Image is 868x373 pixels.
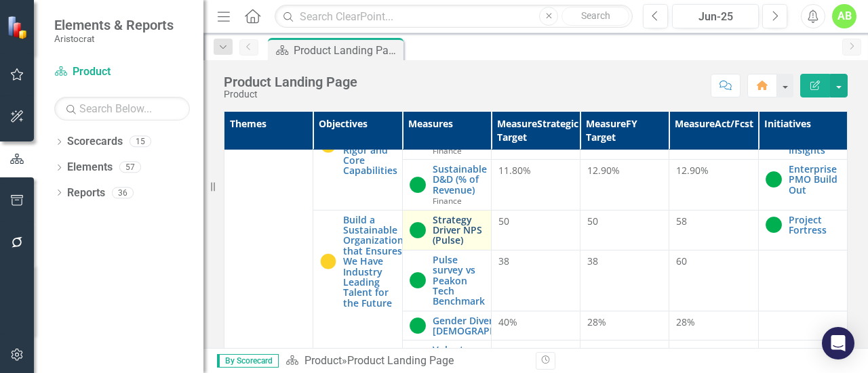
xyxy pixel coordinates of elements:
a: Strategy Driver NPS (Pulse) [433,215,484,246]
div: 57 [119,162,141,173]
div: Open Intercom Messenger [822,327,854,359]
div: » [285,353,526,369]
a: Build a Sustainable Organization that Ensures We Have Industry Leading Talent for the Future [343,215,403,309]
span: By Scorecard [217,354,279,368]
span: 58 [676,215,687,227]
span: 28% [587,315,606,328]
img: On Track [410,177,426,193]
span: 0% [676,345,690,357]
span: Finance [433,145,462,156]
span: 40% [498,315,517,328]
td: Double-Click to Edit Right Click for Context Menu [758,159,847,210]
img: On Track [410,317,426,334]
a: Scorecards [67,134,123,150]
a: Build Scalable Process Rigor and Core Capabilities [343,113,397,175]
img: On Track [766,171,782,188]
span: 12.90% [676,164,709,177]
td: Double-Click to Edit Right Click for Context Menu [758,210,847,250]
td: Double-Click to Edit Right Click for Context Menu [402,250,491,311]
a: Reports [67,185,105,201]
img: On Track [410,222,426,238]
span: 60 [676,255,687,267]
span: 12.90% [587,164,620,177]
span: 38 [498,255,509,267]
span: 50 [587,215,598,227]
div: Product [224,89,357,100]
td: Double-Click to Edit Right Click for Context Menu [313,109,402,210]
button: Search [561,7,629,26]
span: Finance [433,195,462,206]
span: 50 [498,215,509,227]
span: 11.80% [498,164,531,177]
div: Jun-25 [677,9,754,25]
a: Product [54,64,190,80]
a: Sustainable D&D (% of Revenue) [433,164,487,195]
a: Pulse survey vs Peakon Tech Benchmark [433,255,485,307]
small: Aristocrat [54,33,174,44]
div: 15 [130,136,151,148]
span: 5% [587,345,601,357]
input: Search ClearPoint... [275,5,633,28]
input: Search Below... [54,97,190,120]
div: 36 [112,187,134,198]
div: Product Landing Page [224,74,357,89]
img: At Risk [320,253,336,269]
div: Product Landing Page [294,42,400,59]
button: Jun-25 [672,4,759,28]
td: Double-Click to Edit Right Click for Context Menu [402,210,491,250]
span: 38 [587,255,598,267]
span: 28% [676,315,695,328]
a: Elements [67,160,113,175]
a: Product [304,354,342,367]
span: Elements & Reports [54,17,174,33]
div: Product Landing Page [347,354,454,367]
button: AB [832,4,856,28]
a: Gender Diversity (% [DEMOGRAPHIC_DATA]) [433,315,540,336]
img: On Track [410,272,426,288]
a: Project Fortress [789,215,840,236]
td: Double-Click to Edit Right Click for Context Menu [402,311,491,341]
img: ClearPoint Strategy [7,16,31,39]
span: 5% [498,345,512,357]
img: On Track [766,217,782,233]
a: Scaling Consumer & Product Insights [789,113,840,155]
span: Search [581,10,610,21]
a: Enterprise PMO Build Out [789,164,840,195]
